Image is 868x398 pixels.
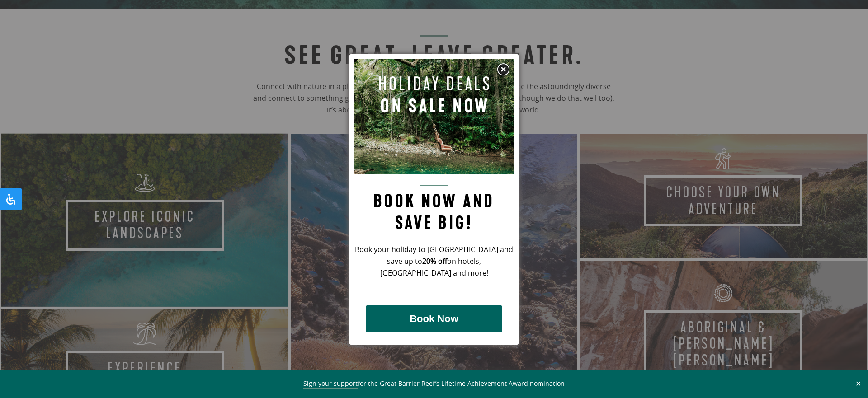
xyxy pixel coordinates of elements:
[422,256,447,266] strong: 20% off
[496,63,510,76] img: Close
[303,379,358,389] a: Sign your support
[354,185,514,234] h2: Book now and save big!
[5,194,16,205] svg: Open Accessibility Panel
[366,305,502,332] button: Book Now
[354,59,514,174] img: Pop up image for Holiday Packages
[853,379,863,388] button: Close
[354,244,514,279] p: Book your holiday to [GEOGRAPHIC_DATA] and save up to on hotels, [GEOGRAPHIC_DATA] and more!
[303,379,565,389] span: for the Great Barrier Reef’s Lifetime Achievement Award nomination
